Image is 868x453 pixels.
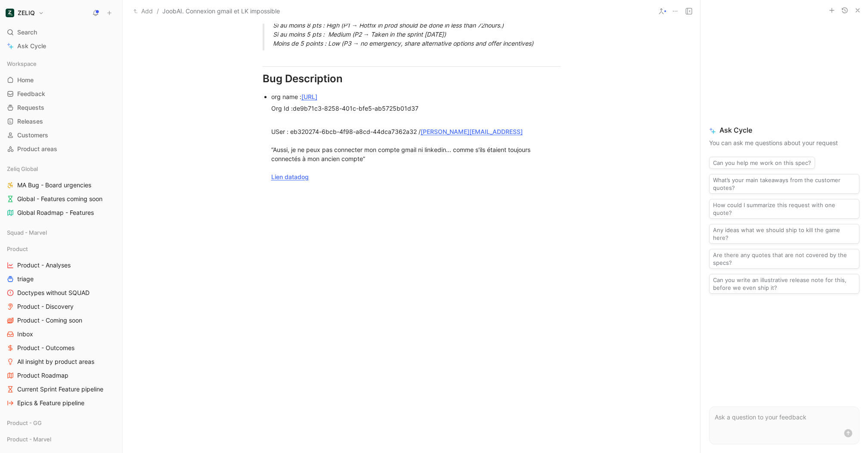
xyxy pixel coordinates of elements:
span: Search [17,27,37,37]
span: Ask Cycle [709,125,859,135]
button: ZELIQZELIQ [3,7,46,19]
div: Bug Description [263,71,561,87]
a: Product - Discovery [3,300,119,313]
span: Squad - Marvel [7,228,47,237]
a: Global - Features coming soon [3,192,119,205]
a: Doctypes without SQUAD [3,286,119,299]
div: Zeliq GlobalMA Bug - Board urgenciesGlobal - Features coming soonGlobal Roadmap - Features [3,162,119,219]
a: Lien datadog [271,173,309,180]
span: JoobAI. Connexion gmail et LK impossible [162,6,280,16]
a: Epics & Feature pipeline [3,397,119,410]
a: [URL] [301,93,317,100]
span: All insight by product areas [17,357,94,366]
span: Global - Features coming soon [17,195,102,203]
a: Customers [3,129,119,142]
span: Current Sprint Feature pipeline [17,385,103,394]
div: Product - Marvel [3,433,119,448]
a: Global Roadmap - Features [3,206,119,219]
div: USer : eb320274-6bcb-4f98-a8cd-44dca7362a32 / “Aussi, je ne peux pas connecter mon compte gmail n... [271,127,561,181]
a: Ask Cycle [3,40,119,53]
div: Product - GG [3,416,119,429]
span: Product Roadmap [17,371,68,380]
span: Product [7,245,28,253]
span: Releases [17,117,43,126]
div: Product - GG [3,416,119,432]
div: Squad - Marvel [3,226,119,239]
a: Product - Coming soon [3,314,119,327]
div: Search [3,26,119,39]
a: All insight by product areas [3,355,119,368]
div: Zeliq Global [3,162,119,175]
span: Inbox [17,330,33,338]
a: [PERSON_NAME][EMAIL_ADDRESS] [421,128,523,135]
div: Si au moins 10 pts : Urgent (P0 → Hotfix in prod should be done in less than 24 hours.) Si au moi... [273,1,571,48]
span: Product - GG [7,419,42,427]
div: Org Id :de9b71c3-8258-401c-bfe5-ab5725b01d37 [271,104,561,113]
a: Product - Analyses [3,259,119,272]
span: MA Bug - Board urgencies [17,181,91,189]
a: Releases [3,115,119,128]
div: ProductProduct - AnalysestriageDoctypes without SQUADProduct - DiscoveryProduct - Coming soonInbo... [3,242,119,410]
span: Global Roadmap - Features [17,208,94,217]
a: Current Sprint Feature pipeline [3,383,119,396]
span: Product - Marvel [7,435,51,444]
button: Any ideas what we should ship to kill the game here? [709,224,859,244]
a: Feedback [3,87,119,100]
span: Zeliq Global [7,164,38,173]
a: MA Bug - Board urgencies [3,179,119,192]
a: Inbox [3,328,119,341]
span: triage [17,275,34,283]
span: Doctypes without SQUAD [17,289,90,297]
a: Requests [3,101,119,114]
button: Can you write an illustrative release note for this, before we even ship it? [709,274,859,294]
span: Requests [17,103,44,112]
a: Product - Outcomes [3,341,119,354]
a: Product Roadmap [3,369,119,382]
a: triage [3,273,119,285]
div: org name : [271,92,561,101]
div: Product - Marvel [3,433,119,446]
span: Product - Analyses [17,261,71,270]
span: Product areas [17,145,57,153]
span: Ask Cycle [17,41,46,51]
span: / [157,6,159,16]
div: Product [3,242,119,255]
span: Product - Discovery [17,302,74,311]
span: Workspace [7,59,37,68]
a: Product areas [3,143,119,155]
button: Can you help me work on this spec? [709,157,815,169]
h1: ZELIQ [18,9,35,17]
button: How could I summarize this request with one quote? [709,199,859,219]
div: Squad - Marvel [3,226,119,242]
a: Home [3,74,119,87]
span: Customers [17,131,48,140]
div: Workspace [3,57,119,70]
button: What’s your main takeaways from the customer quotes? [709,174,859,194]
button: Are there any quotes that are not covered by the specs? [709,249,859,269]
span: Epics & Feature pipeline [17,399,84,407]
span: Feedback [17,90,45,98]
span: Product - Coming soon [17,316,82,325]
span: Product - Outcomes [17,344,74,352]
p: You can ask me questions about your request [709,138,859,148]
button: Add [131,6,155,16]
span: Home [17,76,34,84]
img: ZELIQ [6,9,14,17]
